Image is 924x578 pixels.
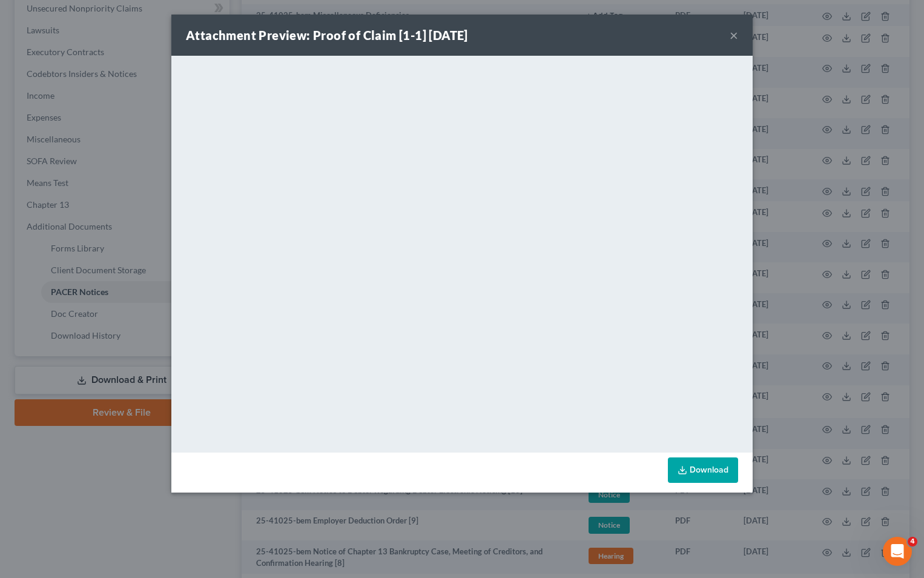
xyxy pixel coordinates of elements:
[730,28,738,42] button: ×
[908,537,917,546] span: 4
[171,56,753,450] iframe: <object ng-attr-data='[URL][DOMAIN_NAME]' type='application/pdf' width='100%' height='650px'></ob...
[883,537,912,566] iframe: Intercom live chat
[668,457,738,483] a: Download
[186,28,468,42] strong: Attachment Preview: Proof of Claim [1-1] [DATE]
